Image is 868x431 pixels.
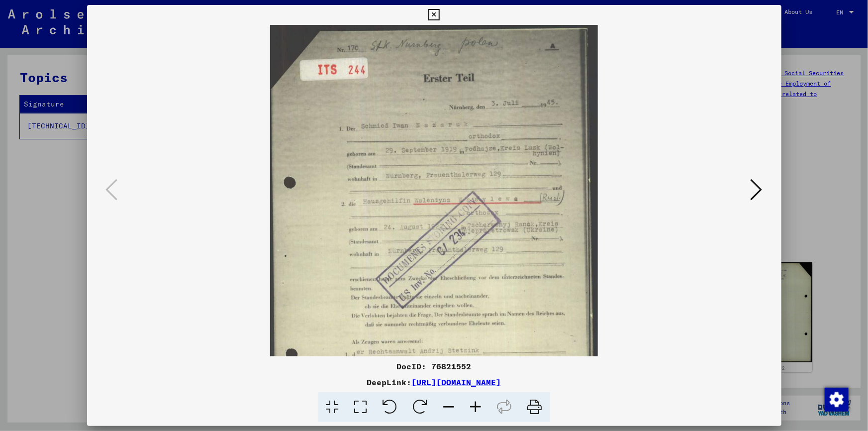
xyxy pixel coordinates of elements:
div: DocID: 76821552 [87,360,781,372]
div: Change consent [824,387,848,411]
img: Change consent [825,388,849,412]
a: [URL][DOMAIN_NAME] [412,377,501,387]
div: DeepLink: [87,376,781,388]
